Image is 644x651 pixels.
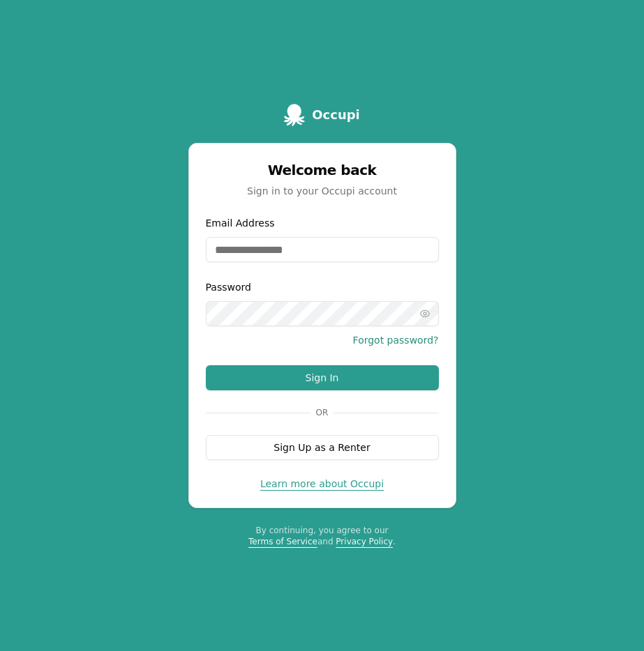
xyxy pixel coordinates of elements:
[310,407,334,418] span: Or
[336,537,393,546] a: Privacy Policy
[206,282,251,293] label: Password
[206,435,439,460] button: Sign Up as a Renter
[284,104,360,126] a: Occupi
[206,365,439,390] button: Sign In
[248,537,317,546] a: Terms of Service
[206,217,275,229] label: Email Address
[206,160,439,180] div: Welcome back
[206,184,439,198] div: Sign in to your Occupi account
[260,478,384,489] a: Learn more about Occupi
[312,105,360,125] span: Occupi
[353,333,439,347] button: Forgot password?
[188,525,456,547] div: By continuing, you agree to our and .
